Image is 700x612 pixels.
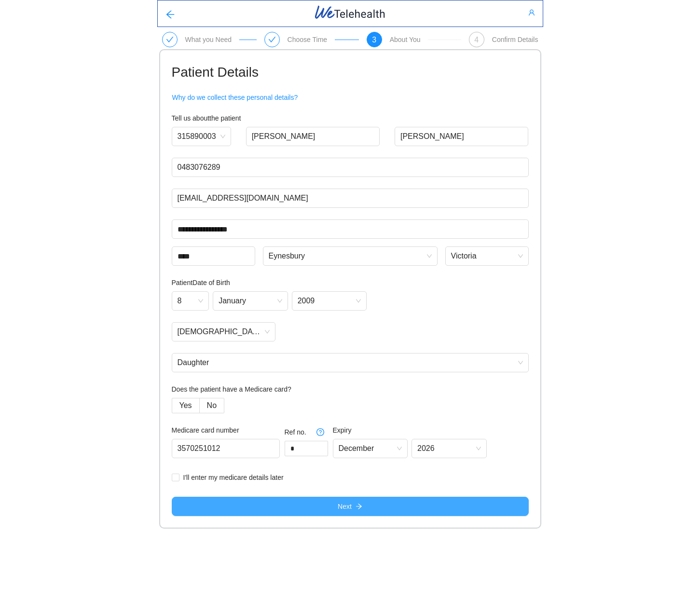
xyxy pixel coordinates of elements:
[178,355,523,370] span: Daughter
[178,325,270,339] span: Female
[172,189,529,208] input: Patient Email Address
[172,277,529,288] h4: Patient Date of Birth
[492,36,538,43] div: Confirm Details
[269,249,432,263] span: Eynesbury
[158,4,183,23] button: arrow-left
[417,441,481,456] span: 2026
[178,129,225,144] span: 315890003
[521,5,543,20] button: user
[474,36,479,44] span: 4
[207,401,217,409] span: No
[298,294,361,308] span: 2009
[179,472,288,483] span: I'll enter my medicare details later
[314,4,386,20] img: WeTelehealth
[172,113,529,123] h4: Tell us about the patient
[172,158,529,177] input: Patient Phone Number
[356,503,362,511] span: arrow-right
[172,92,298,103] span: Why do we collect these personal details?
[166,36,174,43] span: check
[395,127,529,146] input: Patient Last Name
[219,294,282,308] span: January
[172,425,280,435] h4: Medicare card number
[333,425,487,435] h4: Expiry
[185,36,232,43] div: What you Need
[313,428,328,436] span: question-circle
[339,441,402,456] span: December
[172,384,529,394] h4: Does the patient have a Medicare card?
[285,427,328,437] h4: Ref no.
[172,62,529,83] h1: Patient Details
[268,36,276,43] span: check
[172,497,529,516] button: Nextarrow-right
[451,249,523,263] span: Victoria
[165,10,175,21] span: arrow-left
[172,90,299,105] button: Why do we collect these personal details?
[246,127,380,146] input: Patient First Name
[528,9,535,17] span: user
[313,424,328,440] button: question-circle
[288,36,327,43] div: Choose Time
[179,401,192,409] span: Yes
[178,294,204,308] span: 8
[338,501,352,512] span: Next
[390,36,421,43] div: About You
[372,36,376,44] span: 3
